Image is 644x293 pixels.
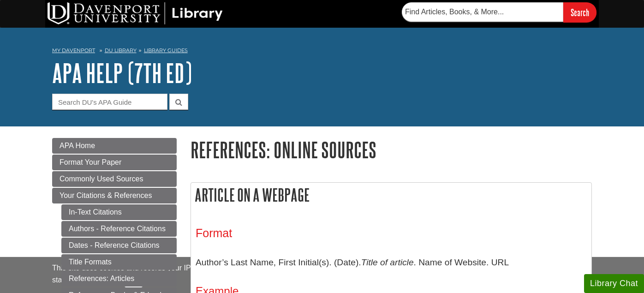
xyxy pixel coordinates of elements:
[61,221,177,237] a: Authors - Reference Citations
[196,249,587,276] p: Author’s Last Name, First Initial(s). (Date). . Name of Website. URL
[563,2,596,22] input: Search
[48,2,223,24] img: DU Library
[402,2,563,22] input: Find Articles, Books, & More...
[52,94,167,110] input: Search DU's APA Guide
[52,44,592,59] nav: breadcrumb
[361,257,414,267] i: Title of article
[105,47,137,54] a: DU Library
[402,2,596,22] form: Searches DU Library's articles, books, and more
[61,254,177,270] a: Title Formats
[61,271,177,287] a: References: Articles
[60,175,143,183] span: Commonly Used Sources
[52,138,177,154] a: APA Home
[61,238,177,253] a: Dates - Reference Citations
[52,188,177,203] a: Your Citations & References
[191,138,592,161] h1: References: Online Sources
[61,204,177,220] a: In-Text Citations
[191,183,591,207] h2: Article on a Webpage
[52,155,177,170] a: Format Your Paper
[144,47,188,54] a: Library Guides
[60,142,95,149] span: APA Home
[52,59,192,87] a: APA Help (7th Ed)
[60,191,152,199] span: Your Citations & References
[52,47,95,54] a: My Davenport
[52,171,177,187] a: Commonly Used Sources
[196,227,587,240] h3: Format
[584,274,644,293] button: Library Chat
[60,158,121,166] span: Format Your Paper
